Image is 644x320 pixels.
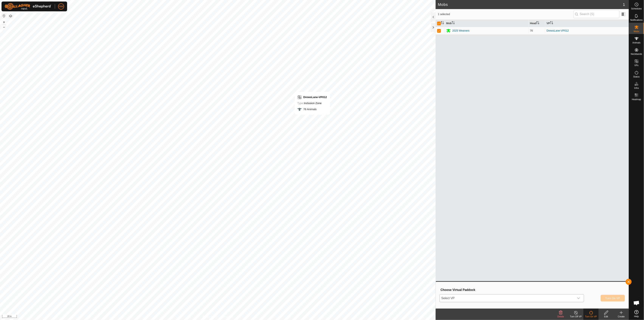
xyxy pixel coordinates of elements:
span: Notifications [630,19,643,21]
div: Inclusion Zone [297,101,327,106]
div: Open chat [631,297,642,309]
div: Turn Off VP [568,315,583,318]
a: Help [629,308,644,319]
div: Create [614,315,629,318]
input: Search (S) [574,10,619,18]
div: 2025 Weaners [452,29,469,33]
p-sorticon: Activate to sort [452,22,455,25]
span: Schedules [631,8,642,10]
button: – [2,25,6,29]
button: Map Layers [8,14,13,18]
span: Heatmap [632,98,641,101]
h3: Choose Virtual Paddock [441,288,625,292]
span: Infra [634,87,639,89]
span: Help [634,315,639,318]
span: Turn On VP [605,297,620,300]
a: DrewsLane-VP012 [547,29,569,32]
span: Status [633,76,640,78]
span: 1 [623,2,625,7]
p-sorticon: Activate to sort [441,22,444,25]
h2: Mobs [438,2,623,7]
span: Mobs [634,30,639,33]
th: Head [528,20,545,27]
button: Reset Map [2,14,6,18]
th: Mob [445,20,528,27]
a: Privacy Policy [203,315,217,318]
a: Contact Us [222,315,233,318]
span: 76 [530,29,533,32]
p-sorticon: Activate to sort [536,22,539,25]
div: Edit [599,315,614,318]
th: VP [545,20,629,27]
button: + [2,20,6,24]
span: Delete [558,315,564,318]
img: Gallagher Logo [5,3,52,10]
span: NW [59,5,63,9]
p-sorticon: Activate to sort [550,22,553,25]
span: VPs [634,64,639,67]
div: DrewsLane-VP012 [297,95,327,100]
span: Select VP [440,294,575,302]
div: Turn On VP [583,315,599,318]
span: Animals [632,42,641,44]
span: Neckbands [631,53,642,55]
div: 76 Animals [297,107,327,112]
button: Turn On VP [601,295,625,301]
span: 1 selected [438,12,573,16]
label: Type: [297,102,304,105]
div: dropdown trigger [575,294,582,302]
